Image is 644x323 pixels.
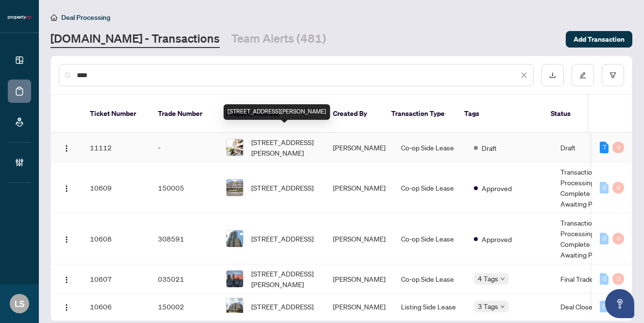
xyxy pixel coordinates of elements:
[63,145,70,152] img: Logo
[59,231,74,246] button: Logo
[150,294,218,320] td: 150002
[59,180,74,195] button: Logo
[482,234,512,244] span: Approved
[251,233,313,244] span: [STREET_ADDRESS]
[553,294,626,320] td: Deal Closed
[59,140,74,155] button: Logo
[82,294,150,320] td: 10606
[609,72,616,79] span: filter
[251,268,317,290] span: [STREET_ADDRESS][PERSON_NAME]
[333,183,385,192] span: [PERSON_NAME]
[226,179,243,196] img: thumbnail-img
[553,133,626,162] td: Draft
[521,72,527,79] span: close
[543,95,616,133] th: Status
[602,64,624,86] button: filter
[63,185,70,193] img: Logo
[572,64,594,86] button: edit
[51,31,220,48] a: [DOMAIN_NAME] - Transactions
[393,133,466,162] td: Co-op Side Lease
[393,294,466,320] td: Listing Side Lease
[251,182,313,193] span: [STREET_ADDRESS]
[51,14,57,21] span: home
[553,264,626,294] td: Final Trade
[218,95,325,133] th: Property Address
[59,271,74,287] button: Logo
[231,31,326,48] a: Team Alerts (481)
[612,273,624,285] div: 0
[63,304,70,311] img: Logo
[456,95,543,133] th: Tags
[251,301,313,312] span: [STREET_ADDRESS]
[59,299,74,314] button: Logo
[612,233,624,244] div: 0
[63,276,70,284] img: Logo
[600,301,609,312] div: 0
[226,230,243,247] img: thumbnail-img
[383,95,456,133] th: Transaction Type
[500,276,505,281] span: down
[150,264,218,294] td: 035021
[600,182,609,194] div: 0
[579,72,586,79] span: edit
[478,273,498,284] span: 4 Tags
[150,162,218,213] td: 150005
[605,289,634,318] button: Open asap
[482,183,512,194] span: Approved
[82,213,150,264] td: 10608
[325,95,383,133] th: Created By
[541,64,564,86] button: download
[566,31,632,48] button: Add Transaction
[82,162,150,213] td: 10609
[333,302,385,311] span: [PERSON_NAME]
[612,182,624,194] div: 0
[224,104,330,120] div: [STREET_ADDRESS][PERSON_NAME]
[150,133,218,162] td: -
[82,133,150,162] td: 11112
[482,143,497,153] span: Draft
[600,273,609,285] div: 0
[15,297,25,310] span: LS
[600,142,609,153] div: 7
[251,137,317,158] span: [STREET_ADDRESS][PERSON_NAME]
[549,72,556,79] span: download
[393,213,466,264] td: Co-op Side Lease
[333,275,385,283] span: [PERSON_NAME]
[82,95,150,133] th: Ticket Number
[8,15,31,20] img: logo
[393,162,466,213] td: Co-op Side Lease
[333,234,385,243] span: [PERSON_NAME]
[226,298,243,315] img: thumbnail-img
[150,213,218,264] td: 308591
[600,233,609,244] div: 0
[553,162,626,213] td: Transaction Processing Complete - Awaiting Payment
[333,143,385,152] span: [PERSON_NAME]
[612,142,624,153] div: 0
[226,271,243,287] img: thumbnail-img
[553,213,626,264] td: Transaction Processing Complete - Awaiting Payment
[574,32,625,47] span: Add Transaction
[63,236,70,243] img: Logo
[82,264,150,294] td: 10607
[500,304,505,309] span: down
[478,301,498,312] span: 3 Tags
[150,95,218,133] th: Trade Number
[61,13,110,22] span: Deal Processing
[226,139,243,156] img: thumbnail-img
[393,264,466,294] td: Co-op Side Lease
